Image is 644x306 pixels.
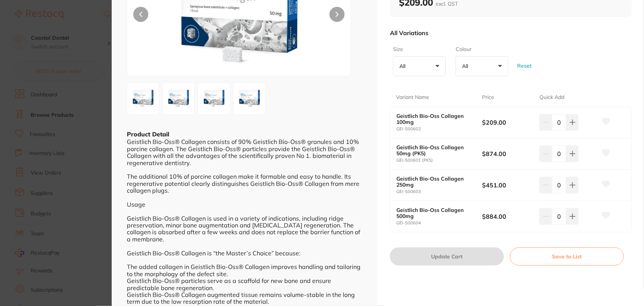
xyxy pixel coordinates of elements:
[390,247,504,266] button: Update Cart
[390,29,428,37] p: All Variations
[482,181,534,189] b: $451.00
[396,189,482,194] small: GEI-500603
[510,247,624,266] button: Save to List
[127,130,169,138] b: Product Detail
[482,150,534,158] b: $874.00
[482,94,494,101] p: Price
[393,56,446,77] button: All
[396,113,474,125] b: Geistlich Bio-Oss Collagen 100mg
[482,212,534,221] b: $884.00
[436,0,458,7] span: excl. GST
[462,63,471,70] p: All
[399,63,408,70] p: All
[396,158,482,163] small: GEI-500601 (PK5)
[396,176,474,188] b: Geistlich Bio-Oss Collagen 250mg
[396,221,482,226] small: GEI-500604
[396,127,482,131] small: GEI-500602
[396,207,474,219] b: Geistlich Bio-Oss Collagen 500mg
[236,85,263,112] img: Zy1qcGc
[396,94,429,101] p: Variant Name
[515,52,534,79] button: Reset
[396,144,474,156] b: Geistlich Bio-Oss Collagen 50mg (PK5)
[200,85,228,112] img: Zy1qcGc
[540,94,565,101] p: Quick Add
[482,118,534,127] b: $209.00
[129,85,157,112] img: Z18xLWpwZw
[456,56,508,77] button: All
[165,85,192,112] img: Z18xLWpwZw
[456,46,506,53] label: Colour
[393,46,444,53] label: Size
